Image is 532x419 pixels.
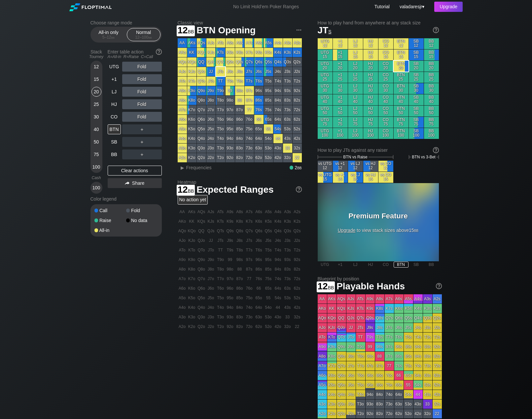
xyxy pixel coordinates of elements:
div: Q7s [245,57,254,67]
div: 43o [273,144,283,153]
div: KJo [187,67,196,76]
div: Fold [126,208,158,213]
div: +1 30 [333,83,348,94]
div: Q3o [197,144,206,153]
div: Call [94,208,126,213]
div: LJ 30 [348,83,363,94]
div: CO 25 [378,72,393,83]
div: 43s [283,134,292,143]
div: Q5o [197,124,206,134]
div: AKo [178,48,187,57]
div: 88 [235,96,244,105]
div: KTo [187,77,196,86]
div: Fold [122,87,162,97]
div: K9s [226,48,235,57]
div: J9o [206,86,216,95]
div: J6s [254,67,264,76]
div: A4s [273,38,283,48]
div: J4o [206,134,216,143]
div: BTN 40 [394,94,408,105]
div: Enter table action [108,47,162,62]
div: 53o [264,144,273,153]
div: K9o [187,86,196,95]
div: T7o [216,105,225,114]
div: 85s [264,96,273,105]
div: A5s [264,38,273,48]
div: A5o [178,124,187,134]
div: T6o [216,115,225,124]
div: 63s [283,115,292,124]
div: LJ 20 [348,61,363,72]
div: All-in only [93,28,124,41]
div: AQs [197,38,206,48]
div: J6o [206,115,216,124]
span: valadaresjr [400,4,422,9]
h2: Classic view [178,20,302,25]
div: 96s [254,86,264,95]
div: CO 100 [378,128,393,139]
div: 100 [91,162,101,172]
div: +1 100 [333,128,348,139]
div: K2o [187,153,196,162]
div: 54s [273,124,283,134]
div: T5o [216,124,225,134]
div: KTs [216,48,225,57]
div: A7s [245,38,254,48]
div: SB 50 [409,106,424,116]
div: 75 [91,149,101,159]
div: K8s [235,48,244,57]
div: K7s [245,48,254,57]
div: T5s [264,77,273,86]
div: AJs [206,38,216,48]
div: BB 30 [424,83,439,94]
div: 32s [293,144,302,153]
div: 25 [91,99,101,109]
div: 73o [245,144,254,153]
div: No data [126,218,158,223]
div: LJ 12 [348,38,363,49]
div: Tourney [88,54,105,59]
div: K4s [273,48,283,57]
div: HJ 30 [363,83,378,94]
div: 62s [293,115,302,124]
div: HJ [108,99,121,109]
div: UTG 100 [318,128,333,139]
div: LJ 100 [348,128,363,139]
div: LJ 75 [348,117,363,128]
div: KJs [206,48,216,57]
div: Q6o [197,115,206,124]
div: K4o [187,134,196,143]
div: T2o [216,153,225,162]
div: J3o [206,144,216,153]
div: HJ 12 [363,38,378,49]
div: BTN 50 [394,106,408,116]
div: J4s [273,67,283,76]
div: SB 100 [409,128,424,139]
div: 62o [254,153,264,162]
div: 76s [254,105,264,114]
div: CO 50 [378,106,393,116]
div: AQo [178,57,187,67]
div: Q6s [254,57,264,67]
div: ＋ [122,137,162,147]
span: bb [111,35,115,40]
div: 65s [264,115,273,124]
div: A6o [178,115,187,124]
div: A7o [178,105,187,114]
div: ＋ [122,124,162,134]
div: Raise [94,218,126,223]
span: bb [148,35,152,40]
div: A4o [178,134,187,143]
div: TT [216,77,225,86]
div: UTG [108,62,121,72]
div: 87o [235,105,244,114]
div: 30 [91,112,101,122]
div: SB 75 [409,117,424,128]
div: 73s [283,105,292,114]
div: K6o [187,115,196,124]
img: share.864f2f62.svg [125,181,129,185]
div: A2s [293,38,302,48]
div: UTG 20 [318,61,333,72]
div: BTN 75 [394,117,408,128]
div: Normal [128,28,159,41]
